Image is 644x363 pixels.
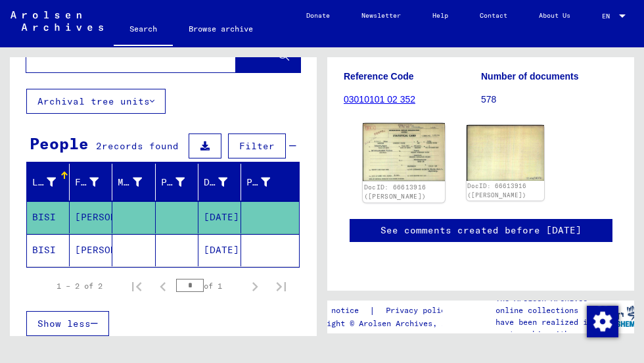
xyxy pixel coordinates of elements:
p: 578 [481,93,618,107]
button: Filter [228,133,286,158]
div: Place of Birth [161,172,201,193]
a: See comments created before [DATE] [380,224,582,237]
p: The Arolsen Archives online collections [495,293,596,316]
div: First Name [75,176,99,189]
mat-cell: [PERSON_NAME] [70,201,112,233]
div: Last Name [32,172,72,193]
mat-header-cell: Last Name [27,164,70,201]
img: Arolsen_neg.svg [11,11,103,31]
button: First page [124,273,150,299]
img: 002.jpg [467,125,545,180]
a: DocID: 66613916 ([PERSON_NAME]) [467,182,526,199]
div: Maiden Name [118,176,141,189]
div: Prisoner # [246,176,270,189]
div: | [304,304,466,318]
span: 2 [96,140,102,152]
a: Browse archive [173,13,269,45]
div: Date of Birth [204,172,244,193]
mat-header-cell: Prisoner # [241,164,299,201]
mat-cell: BISI [27,234,70,266]
p: have been realized in partnership with [495,316,596,340]
div: Change consent [586,305,618,337]
div: Place of Birth [161,176,185,189]
button: Show less [26,311,109,336]
mat-cell: [PERSON_NAME] [70,234,112,266]
mat-header-cell: Maiden Name [112,164,155,201]
img: 001.jpg [363,123,444,181]
button: Next page [242,273,268,299]
a: Privacy policy [375,304,466,318]
div: of 1 [176,279,242,292]
b: Number of documents [481,71,579,82]
button: Previous page [150,273,176,299]
div: First Name [75,172,115,193]
mat-cell: [DATE] [198,234,241,266]
div: Maiden Name [118,172,158,193]
span: EN [602,12,616,20]
mat-cell: BISI [27,201,70,233]
div: Date of Birth [204,176,227,189]
a: DocID: 66613916 ([PERSON_NAME]) [364,183,426,201]
span: records found [102,140,179,152]
mat-cell: [DATE] [198,201,241,233]
mat-header-cell: Place of Birth [156,164,198,201]
div: Prisoner # [246,172,287,193]
div: People [30,132,89,155]
p: Copyright © Arolsen Archives, 2021 [304,318,466,329]
button: Last page [268,273,294,299]
mat-header-cell: First Name [70,164,112,201]
a: Legal notice [304,304,369,318]
span: Show less [37,318,91,329]
img: Change consent [587,306,618,337]
button: Archival tree units [26,89,166,114]
a: Search [114,13,173,47]
mat-header-cell: Date of Birth [198,164,241,201]
div: 1 – 2 of 2 [57,280,103,292]
div: Last Name [32,176,56,189]
b: Reference Code [344,71,414,82]
span: Filter [239,140,275,152]
a: 03010101 02 352 [344,94,415,105]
